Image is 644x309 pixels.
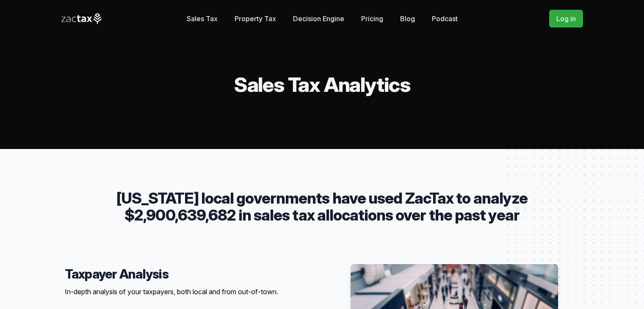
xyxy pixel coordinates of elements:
[65,287,315,297] p: In-depth analysis of your taxpayers, both local and from out-of-town.
[549,10,583,28] a: Log in
[400,10,415,27] a: Blog
[432,10,458,27] a: Podcast
[293,10,344,27] a: Decision Engine
[92,190,553,223] p: [US_STATE] local governments have used ZacTax to analyze $2,900,639,682 in sales tax allocations ...
[65,266,315,281] h4: Taxpayer Analysis
[235,10,276,27] a: Property Tax
[187,10,218,27] a: Sales Tax
[361,10,383,27] a: Pricing
[61,74,583,95] h2: Sales Tax Analytics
